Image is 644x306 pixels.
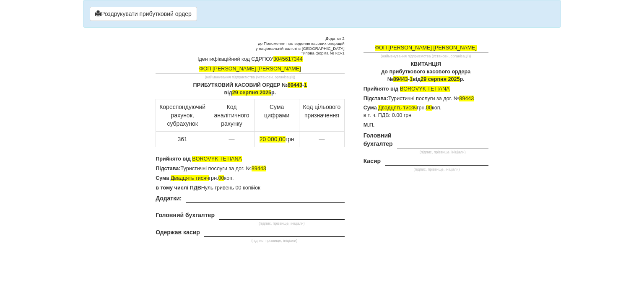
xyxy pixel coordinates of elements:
[378,105,417,111] span: Двадцять тисяч
[156,194,186,211] th: Додатки:
[364,157,385,174] th: Касир
[410,76,413,82] span: 1
[364,96,388,101] b: Підстава:
[254,131,299,147] td: грн
[400,86,450,92] span: BOROVYK TETIANA
[364,95,488,103] p: Туристичні послуги за дог. №
[192,156,242,162] span: BOROVYK TETIANA
[218,175,224,181] span: 00
[254,99,299,131] td: Сума цифрами
[156,165,344,173] p: Туристичні послуги за дог. №
[209,131,254,147] td: —
[252,166,266,171] span: 89443
[171,175,209,181] span: Двадцять тисяч
[156,184,344,192] p: Нуль гривень 00 копійок
[426,105,432,111] span: 00
[209,99,254,131] td: Код аналітичного рахунку
[156,75,344,80] small: (найменування підприємства (установи, організації))
[219,221,345,226] small: (підпис, прізвище, ініціали)
[156,175,344,182] p: грн. коп.
[364,54,488,59] small: (найменування підприємства (установи, організації))
[364,122,375,128] b: М.П.
[156,131,209,147] td: 361
[156,211,219,228] th: Головний бухгалтер
[288,82,302,88] span: 89443
[375,45,477,51] span: ФОП [PERSON_NAME] [PERSON_NAME]
[156,56,344,63] p: Ідентифікаційний код ЄДРПОУ
[232,90,271,96] span: 29 серпня 2025
[156,36,344,56] small: Додаток 2 до Положення про ведення касових операцій у національній валюті в [GEOGRAPHIC_DATA] Тип...
[397,150,488,155] small: (підпис, прізвище, ініціали)
[204,239,345,243] small: (підпис, прізвище, ініціали)
[304,82,307,88] span: 1
[156,175,169,181] b: Сума
[459,96,474,101] span: 89443
[156,156,191,162] b: Прийнято від
[90,7,197,21] button: Роздрукувати прибутковий ордер
[156,166,180,171] b: Підстава:
[364,61,488,83] p: КВИТАНЦІЯ до прибуткового касового ордера № - від р.
[273,56,303,62] span: 3045617344
[299,131,344,147] td: —
[199,66,301,72] span: ФОП [PERSON_NAME] [PERSON_NAME]
[364,105,377,111] b: Сума
[156,185,201,191] b: в тому числі ПДВ
[260,136,286,143] span: 20 000,00
[421,76,460,82] span: 29 серпня 2025
[364,104,488,119] p: грн. коп. в т. ч. ПДВ: 0.00 грн
[156,228,204,245] th: Одержав касир
[299,99,344,131] td: Код цільового призначення
[364,131,397,157] th: Головний бухгалтер
[156,82,344,97] p: ПРИБУТКОВИЙ КАСОВИЙ ОРДЕР № - від р.
[156,99,209,131] td: Кореспондуючий рахунок, субрахунок
[364,86,399,92] b: Прийнято від
[393,76,408,82] span: 89443
[385,167,488,172] small: (підпис, прізвище, ініціали)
